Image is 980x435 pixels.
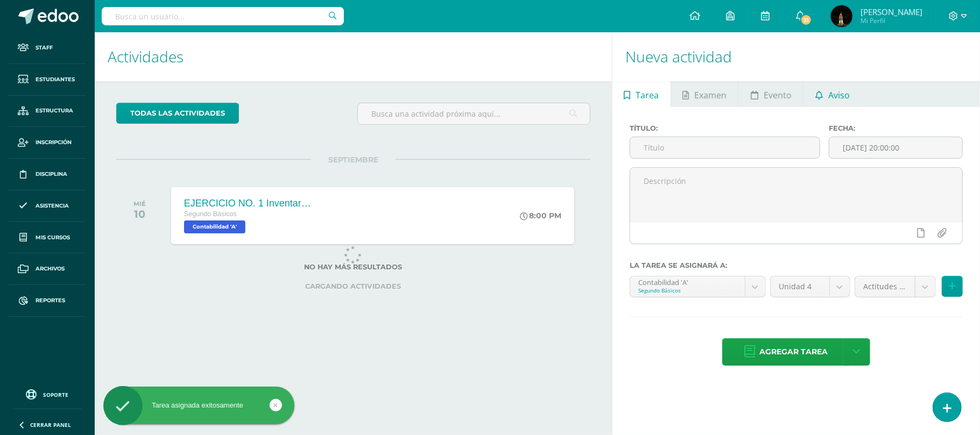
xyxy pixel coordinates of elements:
[863,276,907,297] span: Actitudes (10.0%)
[800,14,812,26] span: 31
[779,276,821,297] span: Unidad 4
[9,253,86,285] a: Archivos
[13,387,82,401] a: Soporte
[829,124,963,132] label: Fecha:
[861,16,922,25] span: Mi Perfil
[36,170,67,179] span: Disciplina
[9,222,86,254] a: Mis cursos
[630,124,820,132] label: Título:
[829,137,962,158] input: Fecha de entrega
[30,421,71,429] span: Cerrar panel
[36,296,65,305] span: Reportes
[861,6,922,17] span: [PERSON_NAME]
[36,106,73,115] span: Estructura
[520,211,561,220] div: 8:00 PM
[803,81,861,107] a: Aviso
[9,127,86,159] a: Inscripción
[828,82,850,108] span: Aviso
[184,198,313,209] div: EJERCICIO NO. 1 Inventarios
[9,190,86,222] a: Asistencia
[108,32,599,81] h1: Actividades
[638,276,737,287] div: Contabilidad 'A'
[630,276,765,297] a: Contabilidad 'A'Segundo Básicos
[116,103,239,124] a: todas las Actividades
[103,401,294,410] div: Tarea asignada exitosamente
[9,285,86,317] a: Reportes
[630,137,820,158] input: Título
[102,7,344,25] input: Busca un usuario...
[764,82,792,108] span: Evento
[636,82,659,108] span: Tarea
[638,287,737,294] div: Segundo Básicos
[36,233,70,242] span: Mis cursos
[612,81,671,107] a: Tarea
[9,96,86,127] a: Estructura
[671,81,738,107] a: Examen
[134,208,146,220] div: 10
[695,82,727,108] span: Examen
[36,75,75,84] span: Estudiantes
[184,210,237,218] span: Segundo Básicos
[759,339,828,365] span: Agregar tarea
[36,265,65,273] span: Archivos
[739,81,803,107] a: Evento
[9,64,86,96] a: Estudiantes
[134,200,146,208] div: MIÉ
[630,261,963,269] label: La tarea se asignará a:
[116,282,590,290] label: Cargando actividades
[44,391,69,398] span: Soporte
[855,276,935,297] a: Actitudes (10.0%)
[771,276,850,297] a: Unidad 4
[36,44,53,52] span: Staff
[9,159,86,190] a: Disciplina
[9,32,86,64] a: Staff
[36,202,69,210] span: Asistencia
[358,103,589,124] input: Busca una actividad próxima aquí...
[625,32,967,81] h1: Nueva actividad
[36,138,72,147] span: Inscripción
[311,155,396,165] span: SEPTIEMBRE
[831,5,852,27] img: 7a3c77ae9667390216aeb2cb98a1eaab.png
[184,220,245,233] span: Contabilidad 'A'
